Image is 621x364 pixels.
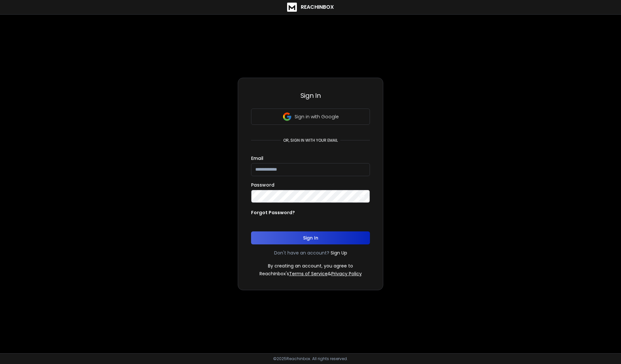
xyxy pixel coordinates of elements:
a: ReachInbox [287,3,334,12]
p: Don't have an account? [274,250,329,256]
p: Forgot Password? [251,209,295,216]
h3: Sign In [251,91,370,100]
p: ReachInbox's & [260,270,362,277]
p: By creating an account, you agree to [268,263,353,269]
img: logo [287,3,297,12]
button: Sign in with Google [251,109,370,125]
label: Password [251,183,274,187]
a: Privacy Policy [331,270,362,277]
p: Sign in with Google [295,113,339,120]
p: or, sign in with your email [281,138,340,143]
a: Sign Up [331,250,347,256]
p: © 2025 Reachinbox. All rights reserved. [273,356,348,361]
h1: ReachInbox [301,3,334,11]
label: Email [251,156,263,161]
a: Terms of Service [289,270,328,277]
button: Sign In [251,231,370,244]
